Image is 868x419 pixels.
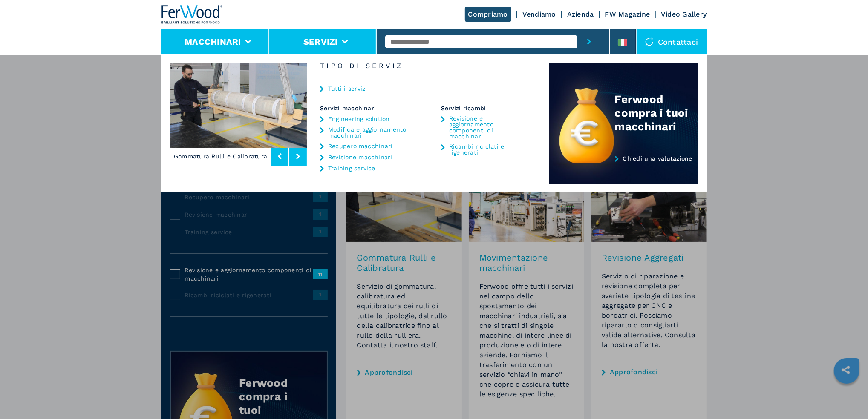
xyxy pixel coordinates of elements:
a: Engineering solution [328,116,390,122]
button: Servizi [303,37,338,47]
img: image [307,63,444,148]
div: Contattaci [637,29,707,55]
button: submit-button [577,29,601,55]
div: Servizi macchinari [320,105,428,112]
a: Ricambi riciclati e rigenerati [449,143,529,155]
h6: Tipo di Servizi [307,63,549,74]
div: Servizi ricambi [441,105,549,112]
a: Revisione macchinari [328,154,392,160]
a: FW Magazine [605,10,650,18]
a: Modifica e aggiornamento macchinari [328,126,408,138]
a: Training service [328,165,375,171]
button: Macchinari [185,37,241,47]
a: Video Gallery [661,10,707,18]
p: Gommatura Rulli e Calibratura [170,146,271,166]
a: Compriamo [465,7,511,22]
a: Revisione e aggiornamento componenti di macchinari [449,115,529,139]
div: Ferwood compra i tuoi macchinari [615,92,698,133]
img: image [170,63,307,148]
img: Ferwood [161,5,223,24]
img: Contattaci [645,37,654,46]
a: Azienda [567,10,594,18]
a: Recupero macchinari [328,143,393,149]
a: Chiedi una valutazione [549,155,698,184]
a: Vendiamo [522,10,556,18]
a: Tutti i servizi [328,86,367,92]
